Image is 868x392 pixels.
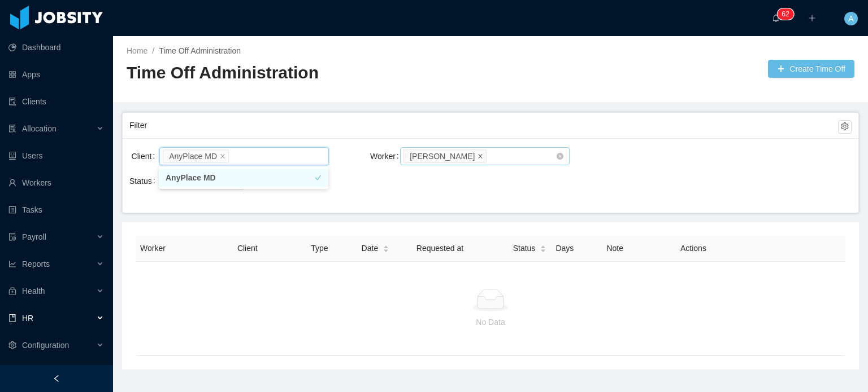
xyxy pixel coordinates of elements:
[383,244,389,252] div: Sort
[513,243,536,254] span: Status
[129,115,838,136] div: Filter
[782,8,785,20] p: 6
[370,152,403,161] label: Worker
[555,244,574,253] span: Days
[680,244,706,253] span: Actions
[8,63,104,86] a: icon: appstoreApps
[540,244,546,247] i: icon: caret-up
[22,124,57,133] span: Allocation
[848,12,853,25] span: A
[8,341,16,349] i: icon: setting
[237,244,258,253] span: Client
[557,153,563,160] i: icon: close-circle
[132,152,160,161] label: Client
[8,199,104,221] a: icon: profileTasks
[311,244,328,253] span: Type
[169,150,217,162] div: AnyPlace MD
[8,144,104,167] a: icon: robotUsers
[231,149,237,163] input: Client
[8,314,16,322] i: icon: book
[22,341,69,350] span: Configuration
[362,243,379,254] span: Date
[410,150,475,162] div: [PERSON_NAME]
[163,149,229,163] li: AnyPlace MD
[315,174,322,181] i: icon: check
[22,232,46,241] span: Payroll
[159,46,241,55] a: Time Off Administration
[8,287,16,295] i: icon: medicine-box
[127,46,147,55] a: Home
[540,248,546,252] i: icon: caret-down
[540,244,546,252] div: Sort
[8,171,104,194] a: icon: userWorkers
[785,8,789,20] p: 2
[129,177,160,186] label: Status
[22,259,50,268] span: Reports
[383,244,389,247] i: icon: caret-up
[8,125,16,133] i: icon: solution
[152,46,154,55] span: /
[808,14,816,22] i: icon: plus
[127,61,491,85] h2: Time Off Administration
[145,316,836,328] p: No Data
[478,153,483,160] i: icon: close
[838,120,852,134] button: icon: setting
[772,14,780,22] i: icon: bell
[159,169,328,187] li: AnyPlace MD
[140,244,166,253] span: Worker
[768,60,854,78] button: icon: plusCreate Time Off
[606,244,623,253] span: Note
[8,36,104,59] a: icon: pie-chartDashboard
[8,233,16,241] i: icon: file-protect
[8,90,104,113] a: icon: auditClients
[8,260,16,268] i: icon: line-chart
[403,149,487,163] li: Melanie Torres
[22,287,45,296] span: Health
[416,244,463,253] span: Requested at
[489,149,495,163] input: Worker
[220,153,225,160] i: icon: close
[22,314,33,323] span: HR
[383,248,389,252] i: icon: caret-down
[777,8,793,20] sup: 62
